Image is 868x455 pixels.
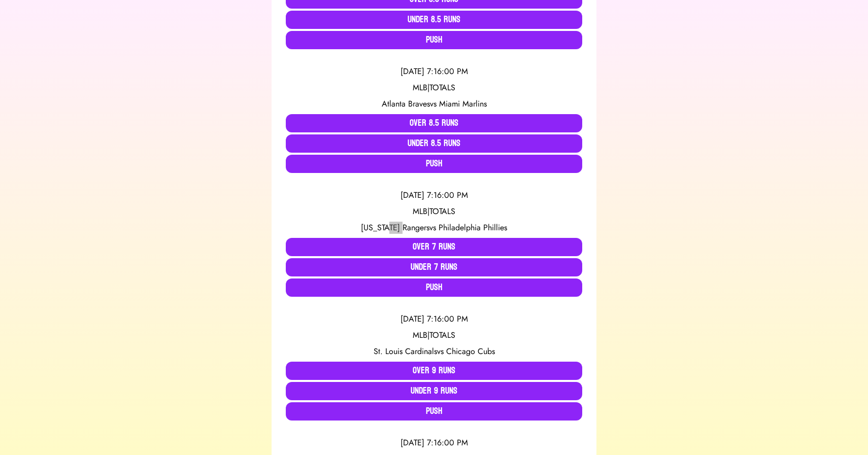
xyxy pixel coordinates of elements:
[286,278,582,297] button: Push
[286,205,582,218] div: MLB | TOTALS
[286,382,582,400] button: Under 9 Runs
[361,222,429,233] span: [US_STATE] Rangers
[286,31,582,49] button: Push
[286,134,582,153] button: Under 8.5 Runs
[374,345,437,357] span: St. Louis Cardinals
[286,345,582,358] div: vs
[286,437,582,449] div: [DATE] 7:16:00 PM
[286,82,582,94] div: MLB | TOTALS
[286,11,582,29] button: Under 8.5 Runs
[286,402,582,421] button: Push
[286,114,582,132] button: Over 8.5 Runs
[286,65,582,78] div: [DATE] 7:16:00 PM
[286,238,582,256] button: Over 7 Runs
[439,222,507,233] span: Philadelphia Phillies
[446,345,495,357] span: Chicago Cubs
[286,189,582,201] div: [DATE] 7:16:00 PM
[286,329,582,341] div: MLB | TOTALS
[286,98,582,110] div: vs
[286,155,582,173] button: Push
[439,98,487,110] span: Miami Marlins
[286,313,582,325] div: [DATE] 7:16:00 PM
[286,362,582,380] button: Over 9 Runs
[286,222,582,234] div: vs
[382,98,430,110] span: Atlanta Braves
[286,258,582,276] button: Under 7 Runs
